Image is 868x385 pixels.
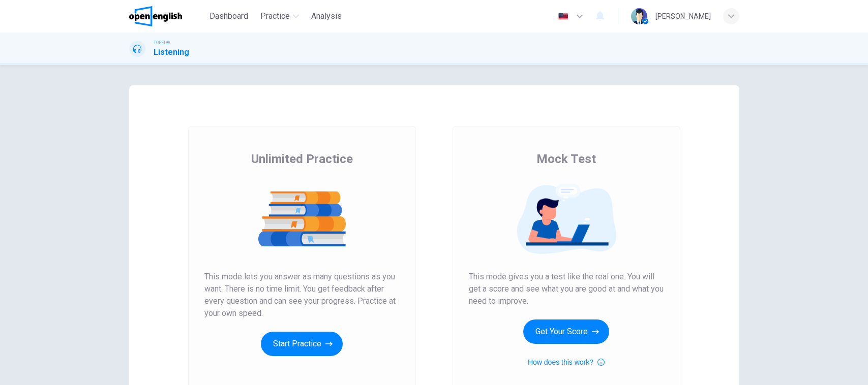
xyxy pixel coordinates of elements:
[129,6,183,26] img: OpenEnglish logo
[256,7,303,25] button: Practice
[528,356,605,368] button: How does this work?
[154,39,170,46] span: TOEFL®
[536,151,596,167] span: Mock Test
[251,151,353,167] span: Unlimited Practice
[154,46,189,58] h1: Listening
[655,10,711,22] div: [PERSON_NAME]
[204,271,400,319] span: This mode lets you answer as many questions as you want. There is no time limit. You get feedback...
[209,10,248,22] span: Dashboard
[557,13,570,20] img: en
[311,10,342,22] span: Analysis
[469,271,664,307] span: This mode gives you a test like the real one. You will get a score and see what you are good at a...
[260,10,290,22] span: Practice
[129,6,206,26] a: OpenEnglish logo
[205,7,252,25] button: Dashboard
[631,8,647,24] img: Profile picture
[261,332,343,356] button: Start Practice
[523,319,609,344] button: Get Your Score
[307,7,346,25] button: Analysis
